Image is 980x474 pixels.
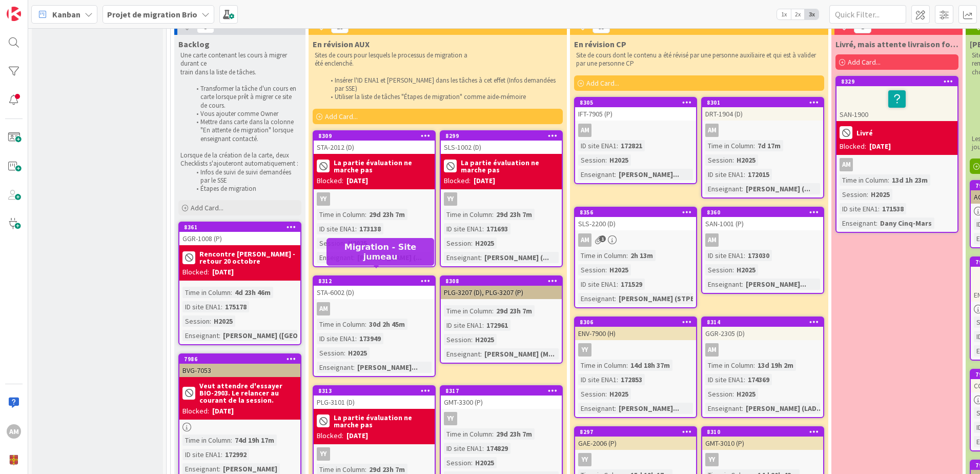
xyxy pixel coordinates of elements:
[578,293,615,304] div: Enseignant
[314,386,435,396] div: 8313
[626,250,628,261] span: :
[702,233,823,247] div: AM
[578,453,591,466] div: YY
[705,140,753,151] div: Time in Column
[314,131,435,141] div: 8309
[492,428,494,440] span: :
[702,437,823,450] div: GMT-3010 (P)
[444,348,480,360] div: Enseignant
[578,169,615,180] div: Enseignant
[705,233,719,247] div: AM
[471,334,473,345] span: :
[742,279,743,290] span: :
[705,453,719,466] div: YY
[212,267,234,278] div: [DATE]
[755,140,783,151] div: 7d 17m
[317,252,353,263] div: Enseignant
[180,68,299,76] p: train dans la liste de tâches.
[575,98,696,121] div: 8305IFT-7905 (P)
[626,360,628,371] span: :
[182,434,231,446] div: Time in Column
[315,51,561,60] p: Sites de cours pour lesquels le processus de migration a
[325,76,561,93] li: Insérer l'ID ENA1 et [PERSON_NAME] dans les tâches à cet effet (Infos demandées par SSE)
[191,118,300,143] li: Mettre dans carte dans la colonne "En attente de migration" lorsque enseignant contacté.
[461,159,559,173] b: La partie évaluation ne marche pas
[212,406,234,417] div: [DATE]
[314,276,435,299] div: 8312STA-6002 (D)
[471,457,473,468] span: :
[878,203,880,214] span: :
[615,169,616,180] span: :
[578,233,591,247] div: AM
[702,318,823,327] div: 8314
[182,267,209,278] div: Blocked:
[575,427,696,437] div: 8297
[744,169,745,180] span: :
[732,264,734,275] span: :
[357,333,383,344] div: 173949
[575,107,696,121] div: IFT-7905 (P)
[325,112,358,121] span: Add Card...
[444,320,482,331] div: ID site ENA1
[365,209,366,220] span: :
[492,305,494,317] span: :
[743,403,825,414] div: [PERSON_NAME] (LAD...
[840,158,853,171] div: AM
[331,242,430,262] h5: Migration - Site jumeau
[836,158,957,171] div: AM
[473,334,497,345] div: H2025
[628,250,656,261] div: 2h 13m
[210,315,211,327] span: :
[482,443,484,454] span: :
[578,140,617,151] div: ID site ENA1
[314,386,435,409] div: 8313PLG-3101 (D)
[231,434,232,446] span: :
[232,287,273,298] div: 4d 23h 46m
[841,78,957,85] div: 8329
[317,319,365,330] div: Time in Column
[314,276,435,286] div: 8312
[211,315,235,327] div: H2025
[829,5,906,24] input: Quick Filter...
[232,434,277,446] div: 74d 19h 17m
[444,457,471,468] div: Session
[707,209,823,216] div: 8360
[180,151,299,168] p: Lorsque de la création de la carte, deux Checklists s'ajouteront automatiquement :
[742,403,743,414] span: :
[317,333,355,344] div: ID site ENA1
[702,124,823,137] div: AM
[575,124,696,137] div: AM
[353,362,355,373] span: :
[444,428,492,440] div: Time in Column
[705,343,719,357] div: AM
[365,319,366,330] span: :
[107,9,197,19] b: Projet de migration Brio
[702,453,823,466] div: YY
[366,319,407,330] div: 30d 2h 45m
[575,343,696,357] div: YY
[618,374,645,385] div: 172853
[840,203,878,214] div: ID site ENA1
[317,192,330,206] div: YY
[317,209,365,220] div: Time in Column
[7,7,21,21] img: Visit kanbanzone.com
[473,238,497,249] div: H2025
[314,302,435,315] div: AM
[179,364,300,377] div: BVG-7053
[805,9,819,19] span: 3x
[484,320,511,331] div: 172961
[318,278,435,285] div: 8312
[702,217,823,230] div: SAN-1001 (P)
[221,449,222,460] span: :
[580,428,696,436] div: 8297
[586,78,619,88] span: Add Card...
[355,333,357,344] span: :
[707,319,823,326] div: 8314
[444,252,480,263] div: Enseignant
[346,175,368,186] div: [DATE]
[753,140,755,151] span: :
[441,131,562,154] div: 8299SLS-1002 (D)
[575,318,696,327] div: 8306
[355,362,420,373] div: [PERSON_NAME]...
[482,252,552,263] div: [PERSON_NAME] (...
